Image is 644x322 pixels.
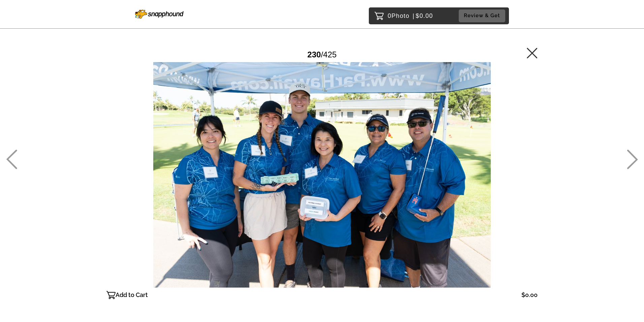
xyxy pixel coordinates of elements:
[116,290,148,300] p: Add to Cart
[388,10,433,21] p: 0 $0.00
[413,12,415,19] span: |
[521,290,538,300] p: $0.00
[308,50,321,59] span: 230
[459,9,505,22] button: Review & Get
[459,9,507,22] a: Review & Get
[308,47,337,62] div: /
[323,50,336,59] span: 425
[391,10,410,21] span: Photo
[135,10,184,19] img: Snapphound Logo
